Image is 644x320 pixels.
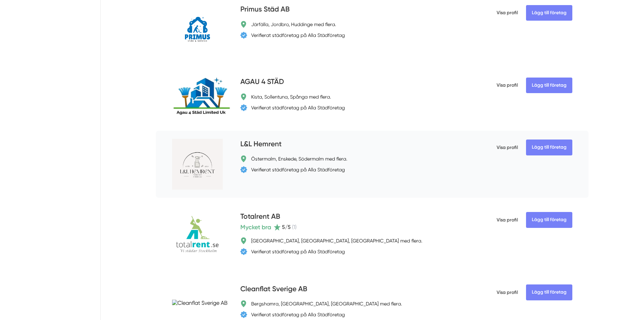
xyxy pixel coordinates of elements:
img: AGAU 4 STÄD [172,77,232,117]
img: Primus Städ AB [172,4,223,55]
: Lägg till företag [526,284,572,300]
div: Kista, Sollentuna, Spånga med flera. [251,93,331,100]
img: Totalrent AB [172,211,227,262]
span: ( 1 ) [292,224,296,230]
: Lägg till företag [526,140,572,155]
div: Verifierat städföretag på Alla Städföretag [251,311,345,318]
span: Visa profil [497,284,518,301]
span: Visa profil [497,211,518,229]
img: Cleanflat Sverige AB [172,300,228,306]
div: Östermalm, Enskede, Södermalm med flera. [251,155,347,162]
div: Järfälla, Jordbro, Huddinge med flera. [251,21,336,28]
: Lägg till företag [526,5,572,21]
span: Mycket bra [240,222,271,232]
div: Verifierat städföretag på Alla Städföretag [251,32,345,39]
span: Visa profil [497,4,518,22]
h4: Primus Städ AB [240,4,290,15]
div: [GEOGRAPHIC_DATA], [GEOGRAPHIC_DATA], [GEOGRAPHIC_DATA] med flera. [251,237,422,244]
span: 5 /5 [282,224,291,230]
h4: L&L Hemrent [240,139,282,150]
div: Bergshamra, [GEOGRAPHIC_DATA], [GEOGRAPHIC_DATA] med flera. [251,300,402,307]
h4: Cleanflat Sverige AB [240,284,307,295]
span: Visa profil [497,77,518,94]
img: L&L Hemrent [172,139,223,190]
span: Visa profil [497,139,518,156]
h4: Totalrent AB [240,211,280,222]
: Lägg till företag [526,78,572,93]
div: Verifierat städföretag på Alla Städföretag [251,248,345,255]
: Lägg till företag [526,212,572,228]
div: Verifierat städföretag på Alla Städföretag [251,104,345,111]
div: Verifierat städföretag på Alla Städföretag [251,166,345,173]
h4: AGAU 4 STÄD [240,77,284,88]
